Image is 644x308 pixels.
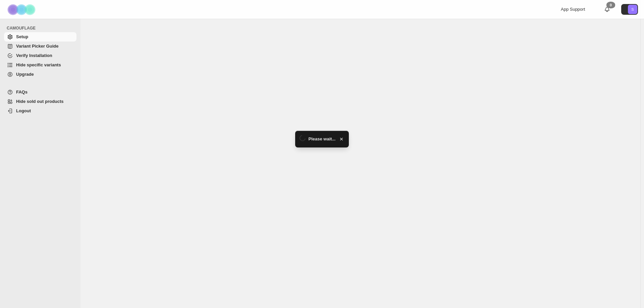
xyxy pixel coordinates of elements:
span: Setup [16,34,28,39]
span: Variant Picker Guide [16,44,58,49]
a: Variant Picker Guide [4,42,76,51]
span: FAQs [16,89,28,95]
a: Hide specific variants [4,60,76,70]
div: 0 [606,2,615,8]
a: Hide sold out products [4,97,76,106]
a: Verify Installation [4,51,76,60]
span: Please wait... [309,136,336,142]
img: Camouflage [5,0,39,19]
a: FAQs [4,87,76,97]
span: Logout [16,108,31,113]
a: 0 [604,6,610,13]
span: Upgrade [16,72,34,77]
span: App Support [561,7,585,12]
text: S [631,7,634,11]
span: Hide sold out products [16,99,64,104]
a: Logout [4,106,76,116]
span: Hide specific variants [16,62,61,67]
span: Verify Installation [16,53,52,58]
button: Avatar with initials S [621,4,638,15]
span: Avatar with initials S [628,5,637,14]
a: Setup [4,32,76,42]
a: Upgrade [4,70,76,79]
span: CAMOUFLAGE [7,25,77,31]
